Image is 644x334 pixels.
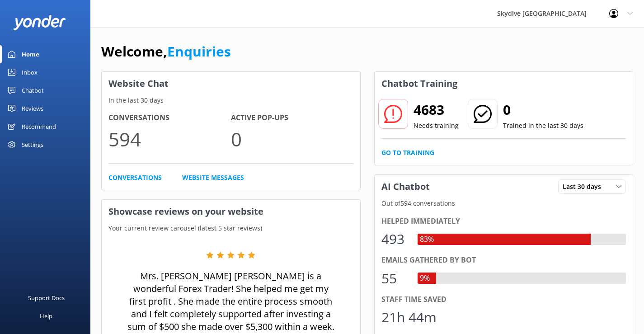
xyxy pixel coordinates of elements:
p: In the last 30 days [102,95,360,105]
div: Chatbot [22,81,44,99]
h2: 0 [503,99,583,121]
h1: Welcome, [101,41,231,62]
h3: Showcase reviews on your website [102,200,360,223]
img: yonder-white-logo.png [14,15,66,30]
div: 493 [381,228,409,250]
div: 9% [418,273,432,284]
div: Support Docs [28,289,65,307]
h2: 4683 [414,99,459,121]
div: Home [22,45,39,63]
div: Settings [22,136,43,154]
h4: Active Pop-ups [231,112,353,124]
div: 55 [381,268,409,289]
span: Last 30 days [563,182,606,192]
h4: Conversations [108,112,231,124]
div: Helped immediately [381,216,626,227]
div: Recommend [22,118,56,136]
div: Help [40,307,52,325]
div: 21h 44m [381,306,437,328]
p: Trained in the last 30 days [503,121,583,131]
div: Reviews [22,99,43,118]
h3: Website Chat [102,72,360,95]
div: 83% [418,234,436,245]
p: Needs training [414,121,459,131]
div: Staff time saved [381,294,626,306]
p: Out of 594 conversations [375,198,633,208]
p: 594 [108,124,231,154]
div: Inbox [22,63,38,81]
p: 0 [231,124,353,154]
p: Your current review carousel (latest 5 star reviews) [102,223,360,233]
div: Emails gathered by bot [381,254,626,266]
a: Conversations [108,173,162,183]
h3: Chatbot Training [375,72,464,95]
a: Go to Training [381,148,434,158]
a: Enquiries [167,42,231,61]
h3: AI Chatbot [375,175,437,198]
a: Website Messages [182,173,244,183]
